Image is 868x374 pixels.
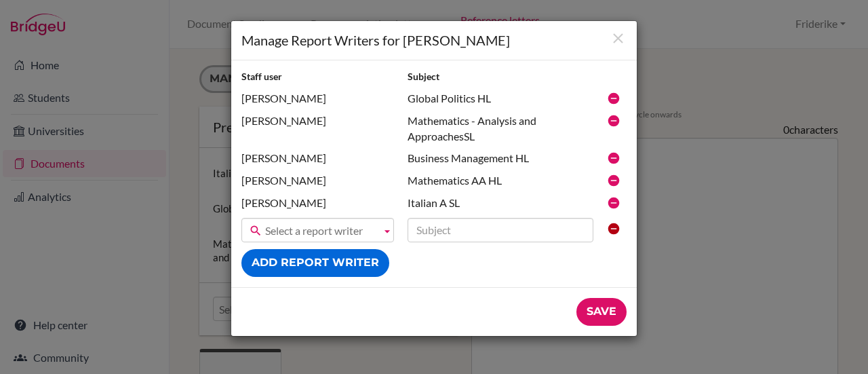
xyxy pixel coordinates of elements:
[241,31,627,50] h1: Manage Report Writers for [PERSON_NAME]
[265,219,376,243] span: Select a report writer
[401,113,600,145] div: Mathematics - Analysis and ApproachesSL
[241,249,389,277] button: Add report writer
[610,30,627,48] button: Close
[607,174,620,187] i: Remove report writer
[607,114,620,128] i: Remove report writer
[607,222,620,236] i: Clear report writer
[241,71,394,83] h2: Staff user
[408,218,593,242] input: Subject
[235,151,401,166] div: [PERSON_NAME]
[607,92,620,105] i: Remove report writer
[408,71,593,83] h2: Subject
[607,196,620,210] i: Remove report writer
[401,91,600,107] div: Global Politics HL
[401,195,600,211] div: Italian A SL
[235,91,401,107] div: [PERSON_NAME]
[576,298,627,326] input: Save
[401,173,600,189] div: Mathematics AA HL
[235,113,401,129] div: [PERSON_NAME]
[401,151,600,166] div: Business Management HL
[235,195,401,211] div: [PERSON_NAME]
[235,173,401,189] div: [PERSON_NAME]
[607,151,620,165] i: Remove report writer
